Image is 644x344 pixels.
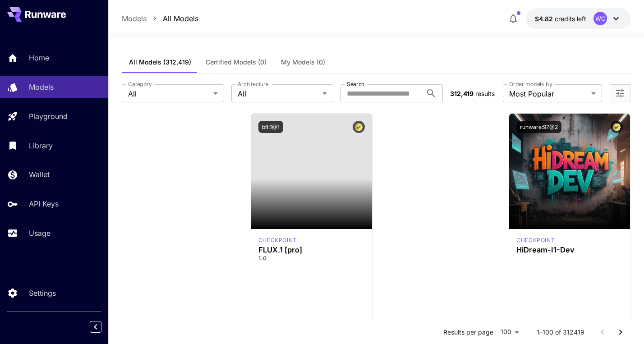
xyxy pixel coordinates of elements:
span: My Models (0) [281,58,325,66]
div: HiDream Dev [516,236,555,244]
span: Certified Models (0) [206,58,267,66]
button: Go to next page [612,323,630,341]
button: Collapse sidebar [90,321,101,333]
span: credits left [555,15,586,23]
p: Models [29,82,54,92]
a: Models [122,13,147,24]
span: results [475,90,495,97]
span: All [238,88,319,99]
p: checkpoint [258,236,297,244]
label: Search [347,80,364,88]
div: Collapse sidebar [97,319,108,335]
a: All Models [163,13,198,24]
p: Playground [29,111,68,122]
div: 100 [497,326,522,339]
p: 1.0 [258,254,365,262]
p: Wallet [29,169,50,180]
p: API Keys [29,198,59,209]
label: Architecture [238,80,268,88]
p: checkpoint [516,236,555,244]
p: Usage [29,228,51,239]
button: Certified Model – Vetted for best performance and includes a commercial license. [611,121,623,133]
p: Results per page [443,328,493,337]
button: $4.82127WC [526,8,630,29]
nav: breadcrumb [122,13,198,24]
label: Order models by [509,80,552,88]
p: 1–100 of 312419 [537,328,584,337]
span: 312,419 [450,90,474,97]
span: All Models (312,419) [129,58,191,66]
div: $4.82127 [535,14,586,23]
div: WC [593,12,607,25]
span: $4.82 [535,15,555,23]
label: Category [128,80,152,88]
p: Settings [29,288,56,298]
h3: HiDream-I1-Dev [516,246,623,254]
button: runware:97@2 [516,121,561,133]
p: Home [29,52,49,63]
span: Most Popular [509,88,588,99]
div: fluxpro [258,236,297,244]
button: Certified Model – Vetted for best performance and includes a commercial license. [353,121,365,133]
button: Open more filters [615,88,626,99]
p: Library [29,140,53,151]
h3: FLUX.1 [pro] [258,246,365,254]
span: All [128,88,210,99]
button: bfl:1@1 [258,121,283,133]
